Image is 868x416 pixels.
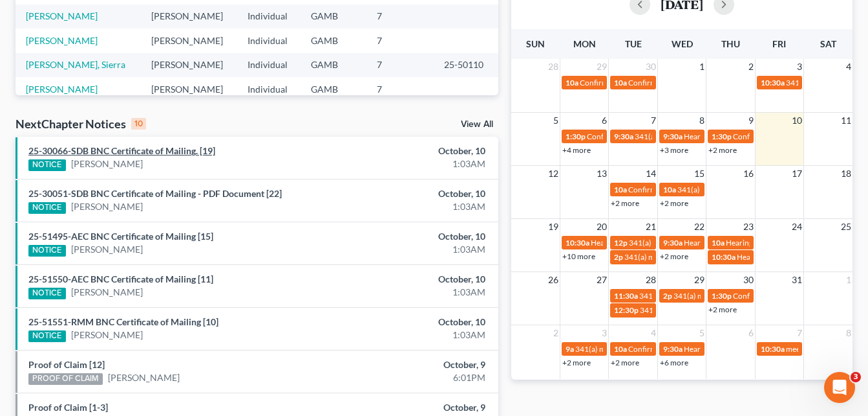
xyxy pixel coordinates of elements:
a: [PERSON_NAME], Sierra [26,59,125,70]
span: 341(a) meeting for [PERSON_NAME] & [PERSON_NAME] [624,252,818,262]
div: NextChapter Notices [16,116,146,132]
a: +6 more [660,358,688,367]
a: View All [461,120,493,129]
span: 3 [796,59,803,75]
div: 1:03AM [342,243,485,256]
a: +4 more [562,145,591,155]
span: 4 [845,59,852,75]
span: 13 [595,166,608,181]
a: 25-51551-RMM BNC Certificate of Mailing [10] [28,316,218,327]
span: 341(a) meeting for [PERSON_NAME] [677,185,802,194]
div: 1:03AM [342,200,485,213]
span: 10:30a [761,344,785,354]
div: NOTICE [28,245,66,257]
a: 25-30066-SDB BNC Certificate of Mailing. [19] [28,145,215,156]
span: 5 [698,325,706,341]
a: 25-51495-AEC BNC Certificate of Mailing [15] [28,231,213,242]
div: 1:03AM [342,157,485,170]
span: 12p [614,238,628,248]
td: [PERSON_NAME] [141,53,237,77]
a: [PERSON_NAME] [26,35,98,46]
span: 12:30p [614,305,639,315]
td: 25-50110 [434,53,498,77]
a: Proof of Claim [1-3] [28,402,108,413]
td: [PERSON_NAME] [141,5,237,29]
span: 30 [742,272,755,288]
span: 1:30p [712,291,732,301]
span: 11 [840,113,852,128]
a: 25-51550-AEC BNC Certificate of Mailing [11] [28,273,213,284]
span: 31 [790,272,803,288]
span: 29 [595,59,608,75]
span: 10 [790,113,803,128]
a: [PERSON_NAME] [108,371,180,384]
span: 7 [796,325,803,341]
span: 10a [614,344,627,354]
span: 341(a) meeting for [PERSON_NAME] [575,344,700,354]
a: [PERSON_NAME] [71,286,143,299]
span: 9 [747,113,755,128]
span: 9a [566,344,574,354]
span: Thu [721,38,740,49]
div: NOTICE [28,159,66,171]
span: 1:30p [712,132,732,141]
span: 3 [600,325,608,341]
span: 341(a) meeting for [PERSON_NAME] [640,305,765,315]
span: 19 [547,219,560,235]
span: Confirmation hearing for [PERSON_NAME] [628,344,775,354]
div: October, 9 [342,358,485,371]
a: [PERSON_NAME] [71,200,143,213]
td: [PERSON_NAME] [141,29,237,52]
span: Hearing for [PERSON_NAME] [737,252,838,262]
span: 8 [845,325,852,341]
span: 10a [614,78,627,87]
div: October, 10 [342,230,485,243]
span: 10a [712,238,725,248]
a: +10 more [562,251,595,261]
div: October, 10 [342,273,485,286]
span: 341(a) meeting for [PERSON_NAME] [629,238,754,248]
td: 7 [366,29,434,52]
span: 25 [840,219,852,235]
span: 30 [644,59,657,75]
span: 10a [566,78,578,87]
td: Individual [237,53,301,77]
span: 26 [547,272,560,288]
div: October, 9 [342,401,485,414]
span: 28 [644,272,657,288]
span: 24 [790,219,803,235]
span: Wed [672,38,693,49]
div: NOTICE [28,288,66,299]
span: 5 [552,113,560,128]
iframe: Intercom live chat [824,372,855,403]
span: 1:30p [566,132,586,141]
a: +2 more [708,145,737,155]
td: GAMB [301,77,366,101]
a: 25-30051-SDB BNC Certificate of Mailing - PDF Document [22] [28,188,282,199]
span: Confirmation hearing for [PERSON_NAME] [628,78,775,87]
td: 7 [366,77,434,101]
span: 4 [650,325,657,341]
span: 9:30a [614,132,633,141]
td: Individual [237,77,301,101]
span: 20 [595,219,608,235]
div: NOTICE [28,202,66,214]
span: 10:30a [712,252,736,262]
div: NOTICE [28,330,66,342]
span: 18 [840,166,852,181]
span: Hearing for [PERSON_NAME] III [684,238,794,248]
span: 15 [693,166,706,181]
span: 28 [547,59,560,75]
span: 8 [698,113,706,128]
span: 11:30a [614,291,638,301]
td: GAMB [301,53,366,77]
span: 341(a) meeting for [PERSON_NAME] [673,291,798,301]
span: 21 [644,219,657,235]
span: 10:30a [566,238,589,248]
a: +2 more [660,251,688,261]
span: 2p [663,291,672,301]
span: 1 [845,272,852,288]
span: Confirmation hearing for [PERSON_NAME] [587,132,734,141]
span: 12 [547,166,560,181]
div: PROOF OF CLAIM [28,373,103,385]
